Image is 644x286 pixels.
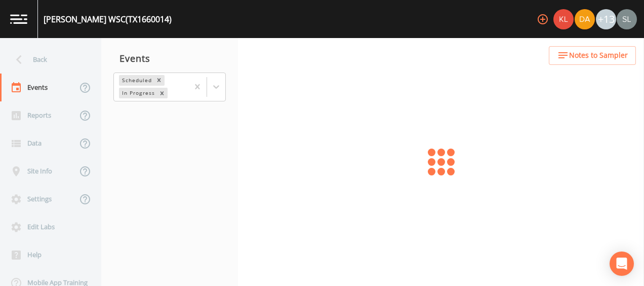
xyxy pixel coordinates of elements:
div: Kler Teran [553,9,574,29]
div: +13 [596,9,616,29]
div: Open Intercom Messenger [610,252,634,276]
div: In Progress [119,88,156,98]
div: Scheduled [119,75,153,86]
img: 0d5b2d5fd6ef1337b72e1b2735c28582 [617,9,637,29]
img: logo [10,14,27,24]
img: 9c4450d90d3b8045b2e5fa62e4f92659 [553,9,574,29]
button: Notes to Sampler [549,46,636,65]
div: David Weber [574,9,595,29]
img: a84961a0472e9debc750dd08a004988d [575,9,595,29]
div: Remove In Progress [156,88,168,98]
span: Notes to Sampler [569,49,628,62]
div: Remove Scheduled [153,75,165,86]
div: [PERSON_NAME] WSC (TX1660014) [44,13,172,25]
div: Events [101,46,238,71]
